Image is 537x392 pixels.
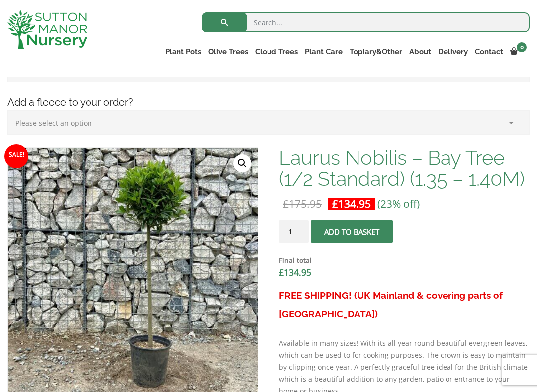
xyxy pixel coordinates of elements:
a: 0 [507,45,530,59]
button: Add to basket [311,220,393,243]
a: Plant Pots [162,45,205,59]
span: 0 [517,42,527,52]
a: View full-screen image gallery [233,154,251,172]
span: £ [332,197,338,211]
h3: FREE SHIPPING! (UK Mainland & covering parts of [GEOGRAPHIC_DATA]) [279,286,530,323]
a: Cloud Trees [252,45,301,59]
a: Contact [471,45,507,59]
bdi: 134.95 [279,266,311,278]
img: logo [7,10,87,49]
span: £ [279,266,284,278]
a: Topiary&Other [346,45,406,59]
a: Olive Trees [205,45,252,59]
h1: Laurus Nobilis – Bay Tree (1/2 Standard) (1.35 – 1.40M) [279,147,530,189]
span: £ [283,197,289,211]
bdi: 175.95 [283,197,322,211]
span: Sale! [4,144,28,168]
span: (23% off) [377,197,420,211]
input: Product quantity [279,220,309,243]
a: Plant Care [301,45,346,59]
dt: Final total [279,255,530,266]
a: About [406,45,435,59]
input: Search... [202,12,530,32]
bdi: 134.95 [332,197,371,211]
a: Delivery [435,45,471,59]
